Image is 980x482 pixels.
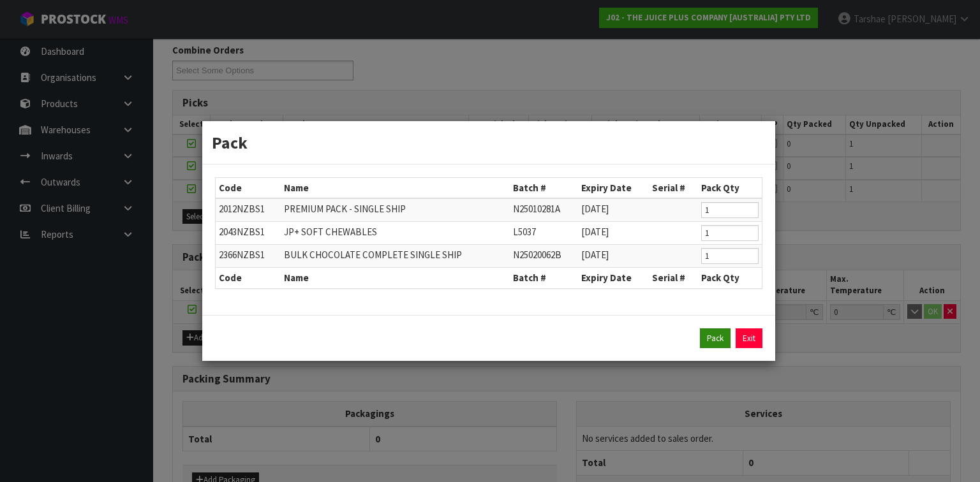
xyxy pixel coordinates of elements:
a: Exit [736,328,762,349]
th: Batch # [510,268,578,288]
th: Name [281,178,510,198]
span: N25010281A [513,203,560,215]
span: 2012NZBS1 [219,203,265,215]
th: Expiry Date [578,178,649,198]
span: 2366NZBS1 [219,249,265,261]
span: [DATE] [581,203,609,215]
th: Code [216,268,281,288]
span: N25020062B [513,249,561,261]
th: Serial # [649,268,698,288]
span: [DATE] [581,249,609,261]
span: L5037 [513,226,536,238]
button: Pack [700,328,731,349]
th: Pack Qty [698,268,762,288]
span: PREMIUM PACK - SINGLE SHIP [284,203,406,215]
span: JP+ SOFT CHEWABLES [284,226,377,238]
span: 2043NZBS1 [219,226,265,238]
th: Code [216,178,281,198]
th: Serial # [649,178,698,198]
span: [DATE] [581,226,609,238]
th: Name [281,268,510,288]
span: BULK CHOCOLATE COMPLETE SINGLE SHIP [284,249,462,261]
th: Pack Qty [698,178,762,198]
th: Expiry Date [578,268,649,288]
th: Batch # [510,178,578,198]
h3: Pack [212,131,766,154]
